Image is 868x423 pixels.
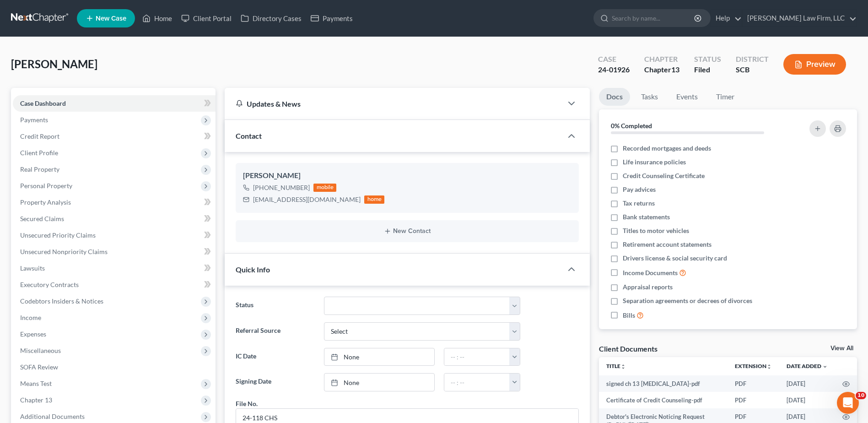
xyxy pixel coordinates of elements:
[324,374,434,391] a: None
[20,314,41,321] span: Income
[20,330,46,338] span: Expenses
[623,268,678,277] span: Income Documents
[13,359,216,375] a: SOFA Review
[669,88,705,106] a: Events
[787,363,828,369] a: Date Added expand_more
[623,157,686,167] span: Life insurance policies
[783,54,846,75] button: Preview
[177,10,236,27] a: Client Portal
[20,396,52,404] span: Chapter 13
[611,122,652,130] strong: 0% Completed
[253,195,361,204] div: [EMAIL_ADDRESS][DOMAIN_NAME]
[612,10,695,27] input: Search by name...
[236,131,262,140] span: Contact
[598,65,630,75] div: 24-01926
[837,392,859,414] iframe: Intercom live chat
[236,399,258,408] div: File No.
[20,165,59,173] span: Real Property
[20,264,45,272] span: Lawsuits
[138,10,177,27] a: Home
[20,99,66,107] span: Case Dashboard
[13,211,216,227] a: Secured Claims
[306,10,357,27] a: Payments
[711,10,742,27] a: Help
[779,375,835,392] td: [DATE]
[623,212,670,222] span: Bank statements
[444,374,510,391] input: -- : --
[599,88,630,106] a: Docs
[313,184,336,192] div: mobile
[20,116,48,124] span: Payments
[606,363,626,369] a: Titleunfold_more
[743,10,857,27] a: [PERSON_NAME] Law Firm, LLC
[644,54,679,65] div: Chapter
[623,144,711,153] span: Recorded mortgages and deeds
[599,375,728,392] td: signed ch 13 [MEDICAL_DATA]-pdf
[598,54,630,65] div: Case
[364,195,384,204] div: home
[96,15,126,22] span: New Case
[694,54,721,65] div: Status
[20,248,108,255] span: Unsecured Nonpriority Claims
[620,364,626,369] i: unfold_more
[13,227,216,244] a: Unsecured Priority Claims
[779,392,835,408] td: [DATE]
[728,375,779,392] td: PDF
[735,363,772,369] a: Extensionunfold_more
[623,171,705,180] span: Credit Counseling Certificate
[20,363,58,371] span: SOFA Review
[243,228,571,235] button: New Contact
[20,182,72,190] span: Personal Property
[623,199,655,208] span: Tax returns
[13,128,216,145] a: Credit Report
[856,392,866,399] span: 10
[20,380,52,387] span: Means Test
[20,198,71,206] span: Property Analysis
[623,311,635,320] span: Bills
[11,57,97,70] span: [PERSON_NAME]
[444,348,510,366] input: -- : --
[236,99,551,108] div: Updates & News
[324,348,434,366] a: None
[13,260,216,277] a: Lawsuits
[231,348,319,366] label: IC Date
[20,231,96,239] span: Unsecured Priority Claims
[20,132,59,140] span: Credit Report
[736,65,769,75] div: SCB
[694,65,721,75] div: Filed
[623,254,727,263] span: Drivers license & social security card
[13,244,216,260] a: Unsecured Nonpriority Claims
[231,373,319,391] label: Signing Date
[623,296,752,305] span: Separation agreements or decrees of divorces
[623,185,656,194] span: Pay advices
[20,347,61,354] span: Miscellaneous
[599,392,728,408] td: Certificate of Credit Counseling-pdf
[231,322,319,341] label: Referral Source
[644,65,679,75] div: Chapter
[20,149,58,157] span: Client Profile
[822,364,828,369] i: expand_more
[736,54,769,65] div: District
[253,183,310,192] div: [PHONE_NUMBER]
[236,10,306,27] a: Directory Cases
[13,194,216,211] a: Property Analysis
[671,65,679,74] span: 13
[20,297,103,305] span: Codebtors Insiders & Notices
[13,277,216,293] a: Executory Contracts
[766,364,772,369] i: unfold_more
[728,392,779,408] td: PDF
[20,412,85,420] span: Additional Documents
[830,345,853,352] a: View All
[20,215,64,222] span: Secured Claims
[13,95,216,112] a: Case Dashboard
[20,281,79,288] span: Executory Contracts
[236,265,270,274] span: Quick Info
[623,282,673,292] span: Appraisal reports
[623,240,712,249] span: Retirement account statements
[243,170,571,181] div: [PERSON_NAME]
[623,226,689,235] span: Titles to motor vehicles
[634,88,665,106] a: Tasks
[599,344,658,353] div: Client Documents
[709,88,742,106] a: Timer
[231,297,319,315] label: Status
